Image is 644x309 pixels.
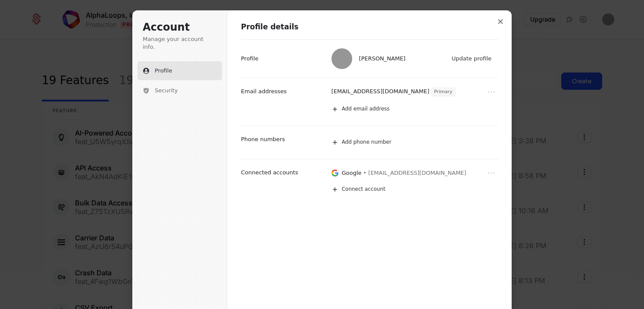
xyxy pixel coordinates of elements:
span: • [EMAIL_ADDRESS][DOMAIN_NAME] [363,169,466,177]
button: Open menu [486,87,497,97]
span: [PERSON_NAME] [359,55,406,63]
span: Connect account [342,186,385,193]
p: [EMAIL_ADDRESS][DOMAIN_NAME] [331,88,429,96]
button: Security [138,81,222,100]
button: Add phone number [327,133,508,152]
p: Connected accounts [241,169,298,177]
span: Add email address [342,106,390,113]
p: Profile [241,55,258,63]
h1: Profile details [241,22,498,32]
span: Primary [431,88,455,96]
h1: Account [143,21,217,35]
button: Add email address [327,100,508,119]
p: Manage your account info. [143,35,217,51]
p: Phone numbers [241,136,285,143]
button: Profile [138,61,222,80]
button: Open menu [486,168,497,178]
img: Matt Fleming [331,48,352,69]
span: Security [155,87,178,95]
p: Google [342,169,362,177]
span: Profile [155,67,172,75]
p: Email addresses [241,88,287,95]
button: Update profile [447,52,497,65]
button: Connect account [327,180,498,199]
span: Add phone number [342,139,391,146]
img: Google [331,169,338,177]
button: Close modal [493,14,508,29]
